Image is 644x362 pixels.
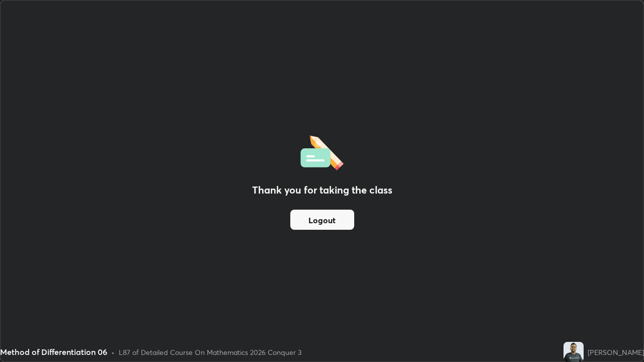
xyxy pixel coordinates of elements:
img: f292c3bc2352430695c83c150198b183.jpg [563,342,584,362]
div: [PERSON_NAME] [588,347,644,357]
div: L87 of Detailed Course On Mathematics 2026 Conquer 3 [119,347,301,357]
button: Logout [290,210,354,230]
div: • [111,347,115,357]
h2: Thank you for taking the class [252,183,392,198]
img: offlineFeedback.1438e8b3.svg [300,132,344,170]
